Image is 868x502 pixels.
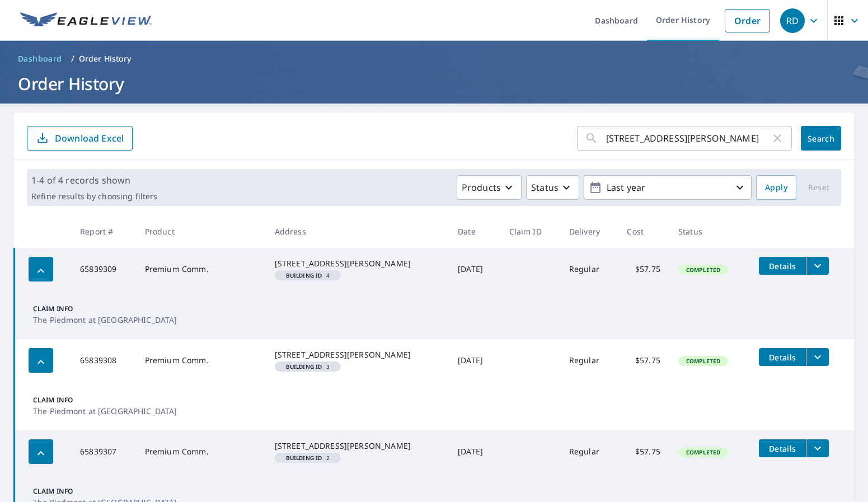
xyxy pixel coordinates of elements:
[286,364,322,369] em: Building ID
[55,132,124,144] p: Download Excel
[766,352,799,363] span: Details
[71,248,136,290] td: 65839309
[286,455,322,461] em: Building ID
[560,430,618,473] td: Regular
[33,304,177,314] p: Claim Info
[275,440,440,452] div: [STREET_ADDRESS][PERSON_NAME]
[33,314,177,326] p: The Piedmont at [GEOGRAPHIC_DATA]
[584,175,752,200] button: Last year
[766,261,799,271] span: Details
[780,8,805,33] div: RD
[13,72,855,95] h1: Order History
[13,50,855,68] nav: breadcrumb
[560,339,618,382] td: Regular
[500,215,560,248] th: Claim ID
[560,215,618,248] th: Delivery
[275,258,440,269] div: [STREET_ADDRESS][PERSON_NAME]
[679,448,727,456] span: Completed
[279,455,337,461] span: 2
[27,126,133,151] button: Download Excel
[606,123,771,154] input: Address, Report #, Claim ID, etc.
[679,266,727,274] span: Completed
[286,273,322,278] em: Building ID
[13,50,67,68] a: Dashboard
[275,349,440,360] div: [STREET_ADDRESS][PERSON_NAME]
[462,181,501,194] p: Products
[33,405,177,417] p: The Piedmont at [GEOGRAPHIC_DATA]
[526,175,579,200] button: Status
[31,191,157,201] p: Refine results by choosing filters
[759,257,806,275] button: detailsBtn-65839309
[449,215,500,248] th: Date
[810,133,832,144] span: Search
[449,339,500,382] td: [DATE]
[20,12,152,29] img: EV Logo
[136,248,266,290] td: Premium Comm.
[806,257,829,275] button: filesDropdownBtn-65839309
[71,52,74,65] li: /
[618,215,669,248] th: Cost
[806,348,829,366] button: filesDropdownBtn-65839308
[33,395,177,405] p: Claim Info
[669,215,750,248] th: Status
[766,443,799,454] span: Details
[531,181,559,194] p: Status
[449,248,500,290] td: [DATE]
[71,430,136,473] td: 65839307
[618,339,669,382] td: $57.75
[765,181,787,195] span: Apply
[759,439,806,457] button: detailsBtn-65839307
[71,215,136,248] th: Report #
[759,348,806,366] button: detailsBtn-65839308
[725,9,770,32] a: Order
[560,248,618,290] td: Regular
[79,53,132,64] p: Order History
[136,339,266,382] td: Premium Comm.
[31,173,157,187] p: 1-4 of 4 records shown
[136,215,266,248] th: Product
[618,430,669,473] td: $57.75
[33,486,177,496] p: Claim Info
[136,430,266,473] td: Premium Comm.
[71,339,136,382] td: 65839308
[266,215,449,248] th: Address
[618,248,669,290] td: $57.75
[806,439,829,457] button: filesDropdownBtn-65839307
[18,53,62,64] span: Dashboard
[279,273,337,278] span: 4
[602,178,733,198] p: Last year
[279,364,337,369] span: 3
[449,430,500,473] td: [DATE]
[756,175,796,200] button: Apply
[457,175,522,200] button: Products
[801,126,841,151] button: Search
[679,357,727,365] span: Completed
